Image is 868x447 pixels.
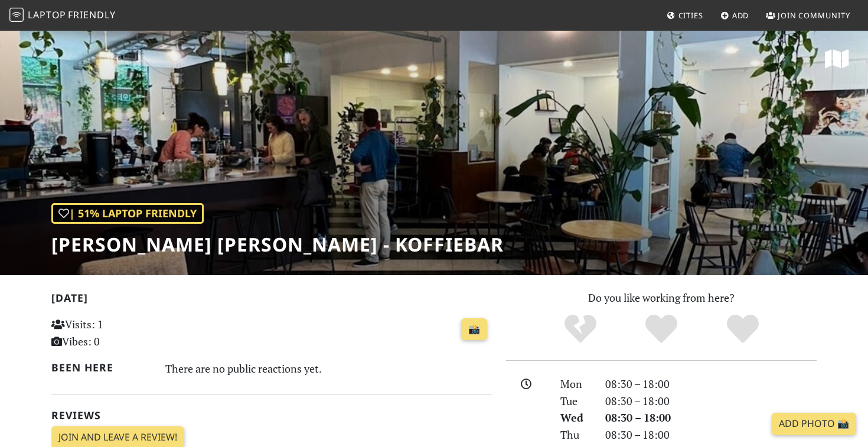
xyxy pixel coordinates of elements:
span: Add [732,10,749,21]
a: 📸 [461,318,487,341]
a: LaptopFriendly LaptopFriendly [9,5,116,26]
a: Add Photo 📸 [772,413,856,435]
div: Wed [553,409,598,426]
div: Definitely! [702,313,784,345]
a: Join Community [761,5,855,26]
span: Join Community [778,10,850,21]
div: No [540,313,621,345]
h2: [DATE] [51,292,492,309]
h2: Been here [51,361,151,374]
div: | 51% Laptop Friendly [51,203,204,224]
div: Yes [621,313,702,345]
a: Cities [662,5,708,26]
div: 08:30 – 18:00 [598,393,824,410]
span: Cities [678,10,703,21]
div: Mon [553,376,598,393]
p: Do you like working from here? [506,289,817,306]
a: Add [716,5,754,26]
div: 08:30 – 18:00 [598,426,824,443]
div: 08:30 – 18:00 [598,409,824,426]
div: 08:30 – 18:00 [598,376,824,393]
span: Laptop [28,8,66,21]
p: Visits: 1 Vibes: 0 [51,316,189,350]
div: There are no public reactions yet. [165,359,492,378]
h2: Reviews [51,409,492,422]
h1: [PERSON_NAME] [PERSON_NAME] - Koffiebar [51,233,504,256]
div: Tue [553,393,598,410]
img: LaptopFriendly [9,8,24,22]
div: Thu [553,426,598,443]
span: Friendly [68,8,115,21]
